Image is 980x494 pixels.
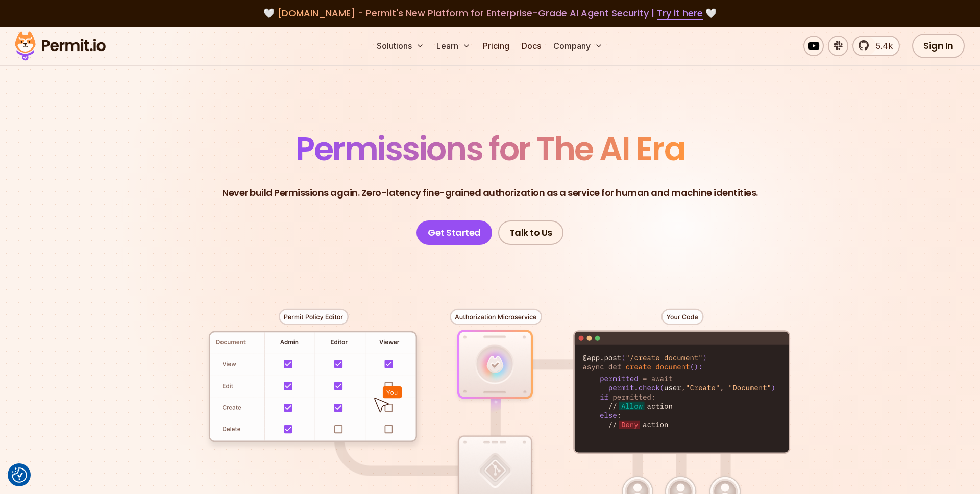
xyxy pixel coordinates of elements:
[222,186,758,200] p: Never build Permissions again. Zero-latency fine-grained authorization as a service for human and...
[657,7,703,20] a: Try it here
[432,36,475,56] button: Learn
[296,126,684,171] span: Permissions for The AI Era
[277,7,703,19] span: [DOMAIN_NAME] - Permit's New Platform for Enterprise-Grade AI Agent Security |
[416,220,492,245] a: Get Started
[479,36,513,56] a: Pricing
[549,36,607,56] button: Company
[498,220,563,245] a: Talk to Us
[852,36,900,56] a: 5.4k
[518,36,545,56] a: Docs
[12,467,27,483] img: Revisit consent button
[12,467,27,483] button: Consent Preferences
[10,29,110,63] img: Permit logo
[870,40,893,52] span: 5.4k
[912,34,965,58] a: Sign In
[24,6,955,20] div: 🤍 🤍
[373,36,428,56] button: Solutions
